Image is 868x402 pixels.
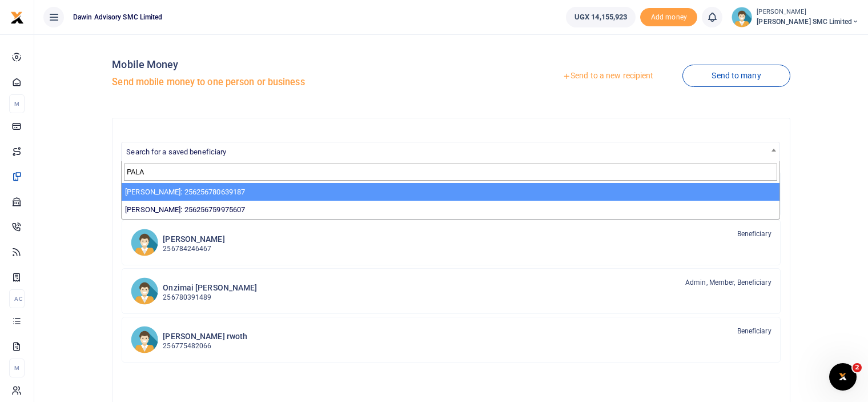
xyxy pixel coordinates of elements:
span: Beneficiary [737,326,771,336]
img: logo-small [10,11,24,25]
a: profile-user [PERSON_NAME] [PERSON_NAME] SMC Limited [732,7,859,27]
a: MG [PERSON_NAME] 256784246467 Beneficiary [122,220,780,265]
li: M [9,359,25,377]
h6: [PERSON_NAME] rwoth [163,332,247,341]
li: Wallet ballance [561,7,640,27]
img: profile-user [732,7,752,27]
a: Send to many [682,65,790,87]
span: Search for a saved beneficiary [122,142,779,160]
input: Search [124,164,777,181]
li: Ac [9,289,25,308]
iframe: Intercom live chat [829,363,857,391]
small: [PERSON_NAME] [757,7,859,17]
label: [PERSON_NAME]: 256256759975607 [125,204,245,216]
img: MG [131,229,158,256]
a: Send to a new recipient [533,66,682,86]
h6: [PERSON_NAME] [163,234,224,244]
a: UGX 14,155,923 [566,7,636,27]
a: Add money [640,12,697,21]
li: M [9,94,25,113]
h6: Onzimai [PERSON_NAME] [163,283,257,293]
span: [PERSON_NAME] SMC Limited [757,17,859,27]
a: logo-small logo-large logo-large [10,13,24,21]
h4: Mobile Money [112,58,447,71]
label: [PERSON_NAME]: 256256780639187 [125,186,245,198]
span: Dawin Advisory SMC Limited [69,12,167,22]
p: 256780391489 [163,292,257,303]
span: Search for a saved beneficiary [121,142,779,162]
img: OFd [131,277,158,305]
li: Toup your wallet [640,8,697,27]
a: OFd Onzimai [PERSON_NAME] 256780391489 Admin, Member, Beneficiary [122,268,780,314]
a: ROr [PERSON_NAME] rwoth 256775482066 Beneficiary [122,317,780,363]
span: 2 [853,363,862,372]
p: 256775482066 [163,341,247,352]
span: Search for a saved beneficiary [126,148,226,156]
span: UGX 14,155,923 [574,11,627,23]
span: Add money [640,8,697,27]
img: ROr [131,326,158,353]
span: Admin, Member, Beneficiary [685,277,771,288]
h5: Send mobile money to one person or business [112,77,447,88]
span: Beneficiary [737,229,771,239]
p: 256784246467 [163,244,224,254]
